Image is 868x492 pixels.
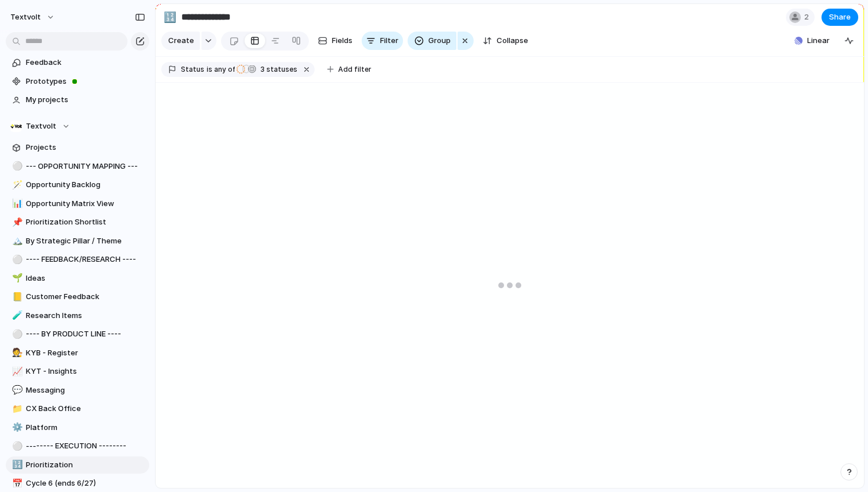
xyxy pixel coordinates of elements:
div: 📌 [12,216,20,229]
div: 📁 [12,402,20,416]
span: Collapse [497,35,528,47]
button: Collapse [478,32,533,50]
span: My projects [26,94,145,106]
button: ⚪ [10,254,22,265]
span: 3 [257,65,266,73]
span: By Strategic Pillar / Theme [26,235,145,247]
button: 3 statuses [236,63,300,76]
span: Projects [26,142,145,153]
button: Add filter [320,61,378,78]
button: isany of [204,63,237,76]
div: 💬 [12,383,20,397]
span: --- OPPORTUNITY MAPPING --- [26,161,145,172]
a: Feedback [6,54,149,71]
span: Linear [807,35,830,47]
a: Projects [6,139,149,156]
button: Textvolt [6,118,149,135]
div: 📈 [12,365,20,378]
button: 🪄 [10,179,22,191]
span: any of [212,64,235,75]
button: 🔢 [161,8,179,26]
div: ⚪ [12,160,20,173]
span: Opportunity Matrix View [26,198,145,210]
button: Linear [790,32,834,49]
div: 🪄 [12,179,20,192]
button: 📒 [10,291,22,303]
a: ⚪---- FEEDBACK/RESEARCH ---- [6,251,149,268]
span: ---- BY PRODUCT LINE ---- [26,328,145,340]
a: 📌Prioritization Shortlist [6,214,149,231]
button: 📊 [10,198,22,210]
a: 📁CX Back Office [6,400,149,417]
span: Messaging [26,385,145,396]
button: 📈 [10,366,22,377]
button: Group [408,32,456,50]
span: Feedback [26,57,145,68]
a: My projects [6,91,149,109]
span: CX Back Office [26,403,145,414]
a: 🪄Opportunity Backlog [6,176,149,193]
span: Opportunity Backlog [26,179,145,191]
span: statuses [257,64,297,75]
span: is [207,64,212,75]
a: ⚪---- BY PRODUCT LINE ---- [6,326,149,343]
div: ⚪ [12,328,20,341]
span: 2 [804,11,812,23]
button: textvolt [5,8,61,26]
span: Create [168,35,194,47]
div: 🏔️ [12,234,20,247]
div: 🌱 [12,272,20,285]
button: 📌 [10,216,22,228]
div: ⚪ [12,253,20,266]
a: 🧪Research Items [6,307,149,324]
span: Status [181,64,204,75]
span: Textvolt [26,121,56,132]
div: 🔢 [164,9,176,25]
span: ---- FEEDBACK/RESEARCH ---- [26,254,145,265]
a: ⚪--- OPPORTUNITY MAPPING --- [6,158,149,175]
button: 🌱 [10,273,22,284]
div: 📈KYT - Insights [6,363,149,380]
a: 🧑‍⚖️KYB - Register [6,344,149,362]
span: Fields [332,35,352,47]
span: KYB - Register [26,347,145,359]
span: Ideas [26,273,145,284]
a: 💬Messaging [6,382,149,399]
span: KYT - Insights [26,366,145,377]
button: ⚪ [10,328,22,340]
a: 📊Opportunity Matrix View [6,195,149,212]
span: Filter [380,35,398,47]
div: 🧑‍⚖️ [12,346,20,359]
button: 💬 [10,385,22,396]
span: Prototypes [26,76,145,87]
span: Add filter [338,64,371,75]
button: 🧪 [10,310,22,321]
button: 📁 [10,403,22,414]
button: Create [161,32,200,50]
button: Share [821,9,858,26]
button: Fields [313,32,357,50]
span: Prioritization Shortlist [26,216,145,228]
button: 🏔️ [10,235,22,247]
a: Prototypes [6,73,149,90]
div: 📒 [12,290,20,304]
span: Share [829,11,851,23]
a: 🌱Ideas [6,270,149,287]
a: 🏔️By Strategic Pillar / Theme [6,233,149,250]
span: Customer Feedback [26,291,145,303]
div: 🧪 [12,309,20,322]
a: 📒Customer Feedback [6,288,149,305]
span: Research Items [26,310,145,321]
